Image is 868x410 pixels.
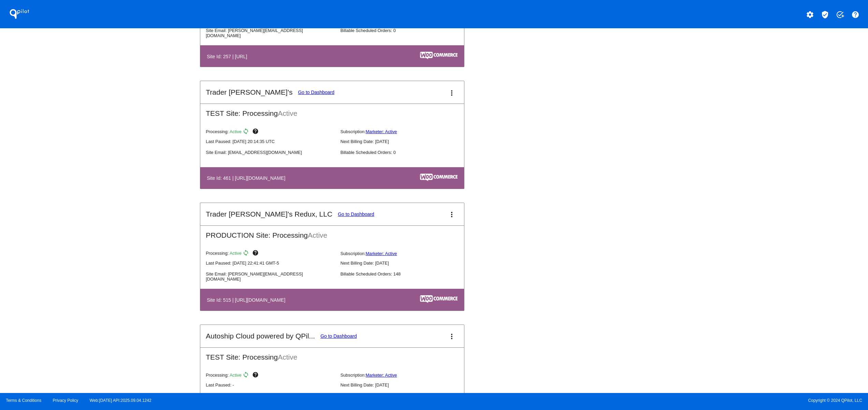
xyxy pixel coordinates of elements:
[206,382,335,388] p: Last Paused: -
[341,129,469,134] p: Subscription:
[420,295,458,303] img: c53aa0e5-ae75-48aa-9bee-956650975ee5
[200,226,464,239] h2: PRODUCTION Site: Processing
[243,372,251,380] mat-icon: sync
[206,139,335,144] p: Last Paused: [DATE] 20:14:35 UTC
[206,210,332,218] h2: Trader [PERSON_NAME]'s Redux, LLC
[53,398,78,403] a: Privacy Policy
[230,251,242,256] span: Active
[366,251,397,256] a: Marketer: Active
[341,382,469,388] p: Next Billing Date: [DATE]
[341,261,469,266] p: Next Billing Date: [DATE]
[341,251,469,256] p: Subscription:
[90,398,151,403] a: Web:[DATE] API:2025.09.04.1242
[206,261,335,266] p: Last Paused: [DATE] 22:41:41 GMT-5
[243,250,251,258] mat-icon: sync
[448,89,456,97] mat-icon: more_vert
[440,398,862,403] span: Copyright © 2024 QPilot, LLC
[341,271,469,277] p: Billable Scheduled Orders: 148
[206,271,335,282] p: Site Email: [PERSON_NAME][EMAIL_ADDRESS][DOMAIN_NAME]
[207,297,289,303] h4: Site Id: 515 | [URL][DOMAIN_NAME]
[206,150,335,155] p: Site Email: [EMAIL_ADDRESS][DOMAIN_NAME]
[206,128,335,136] p: Processing:
[6,398,41,403] a: Terms & Conditions
[200,348,464,361] h2: TEST Site: Processing
[206,28,335,38] p: Site Email: [PERSON_NAME][EMAIL_ADDRESS][DOMAIN_NAME]
[366,373,397,378] a: Marketer: Active
[230,373,242,378] span: Active
[341,28,469,33] p: Billable Scheduled Orders: 0
[278,353,297,361] span: Active
[207,54,250,59] h4: Site Id: 257 | [URL]
[851,11,859,19] mat-icon: help
[420,52,458,59] img: c53aa0e5-ae75-48aa-9bee-956650975ee5
[278,109,297,117] span: Active
[6,7,33,21] h1: QPilot
[252,372,260,380] mat-icon: help
[341,139,469,144] p: Next Billing Date: [DATE]
[298,90,334,95] a: Go to Dashboard
[252,128,260,136] mat-icon: help
[200,104,464,117] h2: TEST Site: Processing
[420,174,458,181] img: c53aa0e5-ae75-48aa-9bee-956650975ee5
[207,175,289,181] h4: Site Id: 461 | [URL][DOMAIN_NAME]
[821,11,829,19] mat-icon: verified_user
[341,150,469,155] p: Billable Scheduled Orders: 0
[448,210,456,219] mat-icon: more_vert
[341,373,469,378] p: Subscription:
[836,11,844,19] mat-icon: add_task
[206,250,335,258] p: Processing:
[230,129,242,134] span: Active
[243,128,251,136] mat-icon: sync
[252,250,260,258] mat-icon: help
[308,231,327,239] span: Active
[806,11,814,19] mat-icon: settings
[320,333,357,339] a: Go to Dashboard
[206,332,315,340] h2: Autoship Cloud powered by QPil...
[338,211,374,217] a: Go to Dashboard
[206,372,335,380] p: Processing:
[366,129,397,134] a: Marketer: Active
[448,332,456,341] mat-icon: more_vert
[206,88,292,96] h2: Trader [PERSON_NAME]'s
